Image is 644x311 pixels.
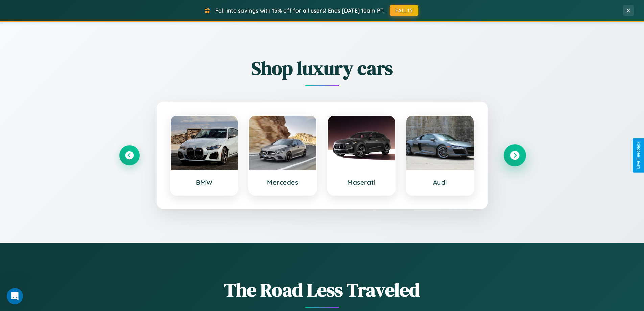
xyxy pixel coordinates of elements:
[390,5,418,16] button: FALL15
[7,288,23,304] iframe: Intercom live chat
[256,178,310,186] h3: Mercedes
[177,178,231,186] h3: BMW
[636,142,641,169] div: Give Feedback
[119,277,525,303] h1: The Road Less Traveled
[413,178,467,186] h3: Audi
[119,55,525,81] h2: Shop luxury cars
[215,7,385,14] span: Fall into savings with 15% off for all users! Ends [DATE] 10am PT.
[335,178,388,186] h3: Maserati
